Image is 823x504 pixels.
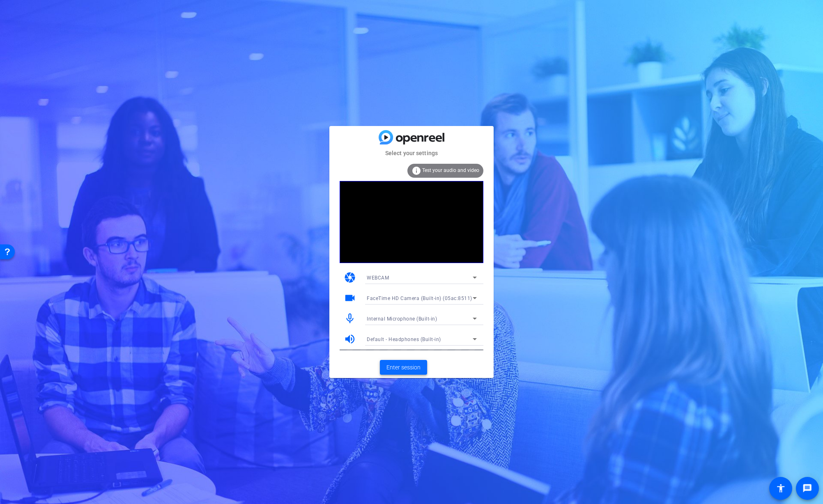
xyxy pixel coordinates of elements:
[379,130,444,144] img: blue-gradient.svg
[344,292,356,304] mat-icon: videocam
[367,296,472,301] span: FaceTime HD Camera (Built-in) (05ac:8511)
[802,483,812,493] mat-icon: message
[344,333,356,345] mat-icon: volume_up
[422,167,479,173] span: Test your audio and video
[344,312,356,325] mat-icon: mic_none
[367,337,441,342] span: Default - Headphones (Built-in)
[411,166,421,176] mat-icon: info
[386,363,421,372] span: Enter session
[367,316,437,322] span: Internal Microphone (Built-in)
[329,149,494,158] mat-card-subtitle: Select your settings
[367,275,389,281] span: WEBCAM
[344,271,356,284] mat-icon: camera
[776,483,786,493] mat-icon: accessibility
[380,360,427,375] button: Enter session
